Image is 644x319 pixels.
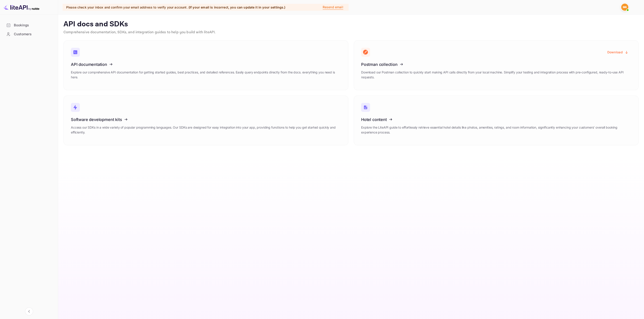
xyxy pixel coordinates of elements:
p: Explore the LiteAPI guide to effortlessly retrieve essential hotel details like photos, amenities... [361,125,631,135]
p: Comprehensive documentation, SDKs, and integration guides to help you build with liteAPI. [64,30,639,35]
a: Bookings [3,21,55,29]
p: Access our SDKs in a wide variety of popular programming languages. Our SDKs are designed for eas... [71,125,341,135]
a: Customers [3,30,55,38]
span: Please check your inbox and confirm your email address to verify your account. [66,5,188,9]
h3: Hotel content [361,117,631,122]
p: Explore our comprehensive API documentation for getting started guides, best practices, and detai... [71,70,341,80]
p: API docs and SDKs [64,20,639,29]
div: Bookings [14,23,53,28]
img: N/A N/A [621,4,628,11]
h3: Software development kits [71,117,341,122]
div: Customers [14,32,53,37]
h3: Postman collection [361,62,631,67]
p: Download our Postman collection to quickly start making API calls directly from your local machin... [361,70,631,80]
button: Download [605,48,631,56]
a: API documentationExplore our comprehensive API documentation for getting started guides, best pra... [64,40,348,90]
h3: API documentation [71,62,341,67]
img: LiteAPI logo [4,4,39,11]
a: Software development kitsAccess our SDKs in a wide variety of popular programming languages. Our ... [64,96,348,145]
span: (If your email is incorrect, you can update it in your settings.) [189,5,286,9]
button: Collapse navigation [25,307,33,315]
a: Hotel contentExplore the LiteAPI guide to effortlessly retrieve essential hotel details like phot... [354,96,639,145]
p: Resend email [323,5,343,10]
div: Customers [3,30,55,39]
